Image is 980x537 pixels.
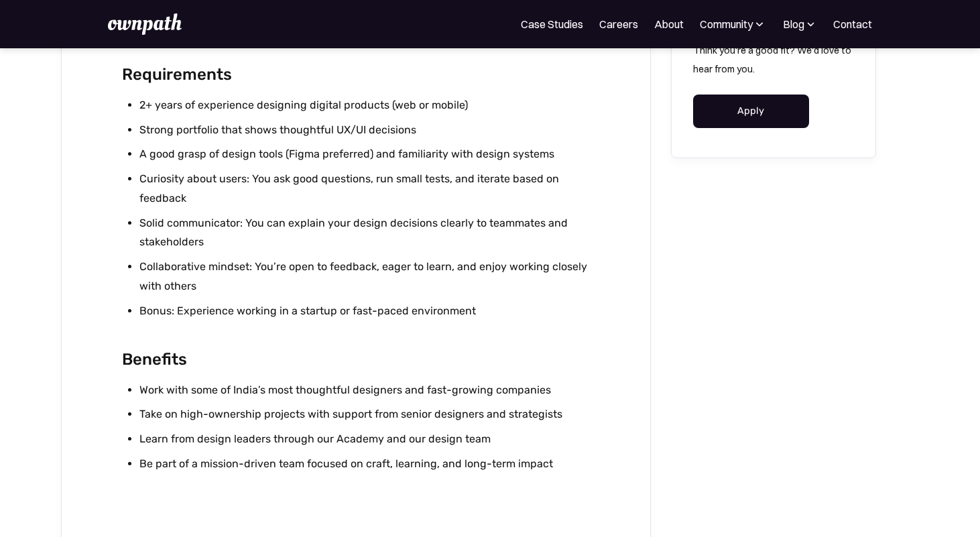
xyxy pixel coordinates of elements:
[139,405,591,424] li: Take on high-ownership projects with support from senior designers and strategists
[700,16,753,32] div: Community
[139,170,591,208] li: Curiosity about users: You ask good questions, run small tests, and iterate based on feedback
[139,430,591,449] li: Learn from design leaders through our Academy and our design team
[783,16,804,32] div: Blog
[139,121,591,140] li: Strong portfolio that shows thoughtful UX/UI decisions
[122,62,591,88] h2: Requirements
[700,16,766,32] div: Community
[833,16,872,32] a: Contact
[139,145,591,164] li: A good grasp of design tools (Figma preferred) and familiarity with design systems
[139,214,591,253] li: Solid communicator: You can explain your design decisions clearly to teammates and stakeholders
[693,95,809,128] a: Apply
[139,455,591,474] li: Be part of a mission-driven team focused on craft, learning, and long-term impact
[139,257,591,296] li: Collaborative mindset: You’re open to feedback, eager to learn, and enjoy working closely with ot...
[139,96,591,115] li: 2+ years of experience designing digital products (web or mobile)
[139,381,591,400] li: Work with some of India’s most thoughtful designers and fast-growing companies
[782,16,817,32] div: Blog
[521,16,583,32] a: Case Studies
[693,41,854,78] p: Think you're a good fit? We'd love to hear from you.
[654,16,684,32] a: About
[122,347,591,373] h2: Benefits
[139,302,591,321] li: Bonus: Experience working in a startup or fast-paced environment
[599,16,638,32] a: Careers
